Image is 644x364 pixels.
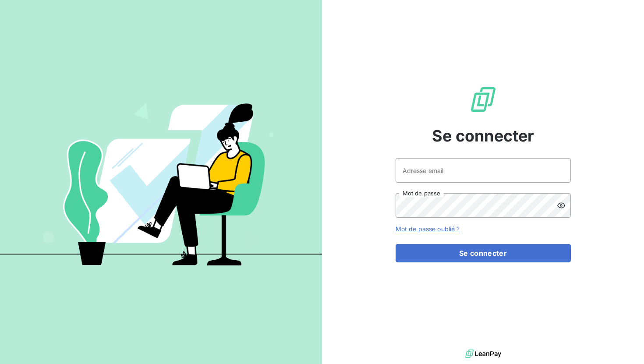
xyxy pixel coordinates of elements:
[432,124,534,148] span: Se connecter
[396,244,571,262] button: Se connecter
[469,85,497,113] img: Logo LeanPay
[396,158,571,183] input: placeholder
[396,225,460,233] a: Mot de passe oublié ?
[465,347,501,360] img: logo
